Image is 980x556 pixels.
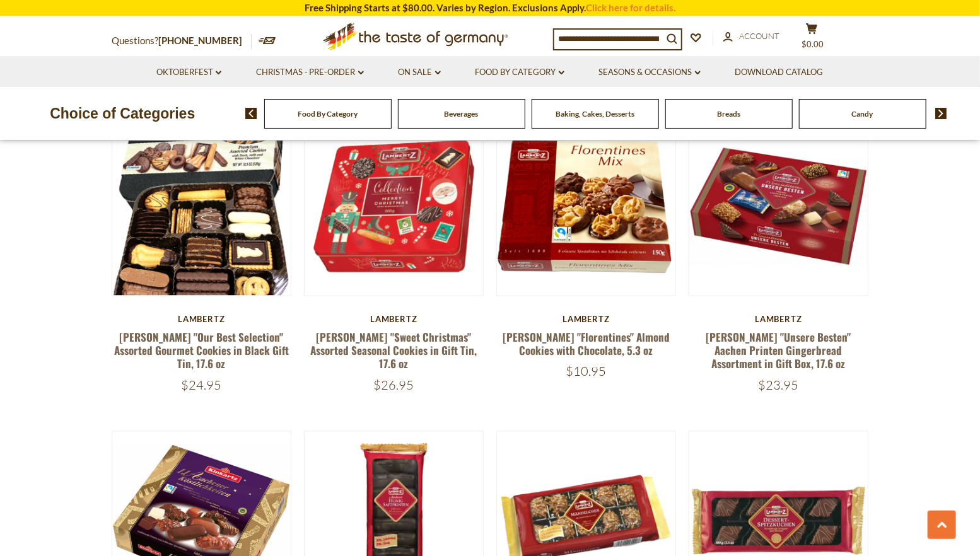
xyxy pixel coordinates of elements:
[689,117,868,296] img: Lambertz
[717,109,740,119] a: Breads
[475,66,564,79] a: Food By Category
[310,330,477,373] a: [PERSON_NAME] "Sweet Christmas" Assorted Seasonal Cookies in Gift Tin, 17.6 oz
[158,35,242,46] a: [PHONE_NUMBER]
[556,109,634,119] a: Baking, Cakes, Desserts
[305,117,483,296] img: Lambertz
[735,66,824,79] a: Download Catalog
[759,378,799,393] span: $23.95
[496,315,676,325] div: Lambertz
[112,315,291,325] div: Lambertz
[497,117,675,296] img: Lambertz
[739,31,779,41] span: Account
[298,109,358,119] a: Food By Category
[112,117,291,296] img: Lambertz
[586,2,675,13] a: Click here for details.
[566,364,607,379] span: $10.95
[802,39,824,49] span: $0.00
[181,378,221,393] span: $24.95
[245,108,257,119] img: previous arrow
[599,66,701,79] a: Seasons & Occasions
[935,108,947,119] img: next arrow
[399,66,441,79] a: On Sale
[706,330,851,373] a: [PERSON_NAME] "Unsere Besten" Aachen Printen Gingerbread Assortment in Gift Box, 17.6 oz
[256,66,364,79] a: Christmas - PRE-ORDER
[793,23,831,54] button: $0.00
[114,330,289,373] a: [PERSON_NAME] "Our Best Selection" Assorted Gourmet Cookies in Black Gift Tin, 17.6 oz
[852,109,873,119] a: Candy
[503,330,670,359] a: [PERSON_NAME] "Florentines" Almond Cookies with Chocolate, 5.3 oz
[156,66,221,79] a: Oktoberfest
[304,315,484,325] div: Lambertz
[445,109,479,119] a: Beverages
[373,378,414,393] span: $26.95
[689,315,868,325] div: Lambertz
[723,30,779,43] a: Account
[112,33,252,49] p: Questions?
